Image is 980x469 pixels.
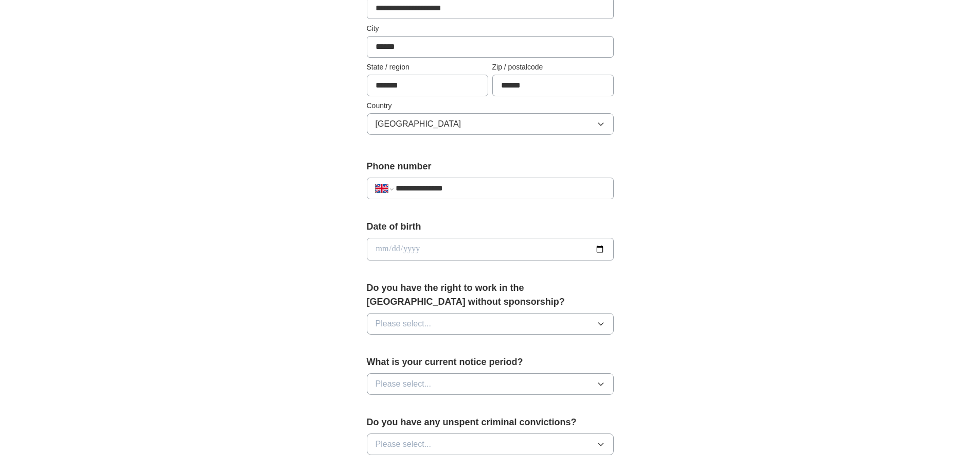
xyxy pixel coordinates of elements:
button: Please select... [367,373,614,395]
button: Please select... [367,313,614,335]
label: Country [367,100,614,111]
button: [GEOGRAPHIC_DATA] [367,113,614,135]
span: Please select... [376,438,432,450]
label: What is your current notice period? [367,355,614,369]
label: Zip / postalcode [492,62,614,73]
label: City [367,23,614,34]
label: State / region [367,62,488,73]
span: [GEOGRAPHIC_DATA] [376,118,461,130]
label: Do you have the right to work in the [GEOGRAPHIC_DATA] without sponsorship? [367,281,614,309]
span: Please select... [376,378,432,390]
label: Do you have any unspent criminal convictions? [367,415,614,429]
button: Please select... [367,433,614,455]
label: Date of birth [367,220,614,234]
label: Phone number [367,160,614,173]
span: Please select... [376,318,432,330]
